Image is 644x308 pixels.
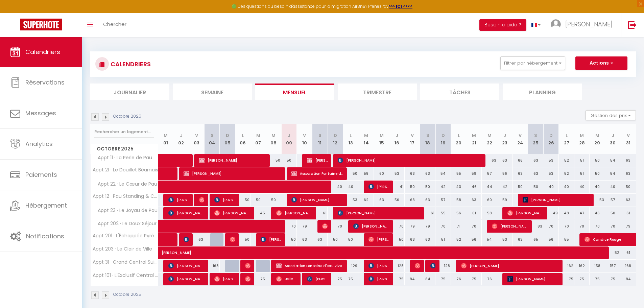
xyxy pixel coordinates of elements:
[173,124,189,154] th: 02
[435,124,451,154] th: 19
[281,233,297,246] div: 50
[368,273,389,285] span: [PERSON_NAME]
[338,84,417,100] li: Trimestre
[420,84,499,100] li: Tâches
[620,167,636,180] div: 63
[503,132,506,139] abbr: J
[368,180,389,193] span: [PERSON_NAME]
[590,260,605,272] div: 158
[565,20,613,28] span: [PERSON_NAME]
[451,273,467,285] div: 76
[343,124,359,154] th: 13
[605,154,621,167] div: 54
[546,13,621,37] a: ... [PERSON_NAME]
[405,220,420,233] div: 79
[235,233,251,246] div: 50
[307,154,328,167] span: [PERSON_NAME]
[358,194,374,206] div: 62
[220,124,235,154] th: 05
[435,207,451,219] div: 55
[497,124,513,154] th: 23
[396,132,398,139] abbr: J
[472,132,476,139] abbr: M
[528,220,544,233] div: 83
[389,220,405,233] div: 70
[211,132,214,139] abbr: S
[451,220,467,233] div: 71
[620,154,636,167] div: 63
[281,124,297,154] th: 09
[328,220,343,233] div: 70
[312,124,328,154] th: 11
[528,124,544,154] th: 25
[605,220,621,233] div: 70
[389,3,412,9] a: >>> ICI <<<<
[380,132,384,139] abbr: M
[551,19,561,29] img: ...
[430,259,435,272] span: [PERSON_NAME]
[543,181,559,193] div: 40
[574,124,590,154] th: 28
[92,167,158,172] span: Appt 21 · Le Douillet Béarnais
[199,193,204,206] span: [PERSON_NAME]
[168,207,205,219] span: [PERSON_NAME]
[420,167,436,180] div: 63
[266,154,282,167] div: 50
[389,194,405,206] div: 56
[420,273,436,285] div: 84
[605,167,621,180] div: 54
[261,233,281,246] span: [PERSON_NAME]
[235,124,251,154] th: 06
[512,181,528,193] div: 50
[574,167,590,180] div: 51
[389,260,405,272] div: 128
[482,273,497,285] div: 76
[559,124,574,154] th: 27
[487,132,492,139] abbr: M
[411,132,414,139] abbr: V
[322,220,327,233] span: [PERSON_NAME]
[343,167,359,180] div: 50
[543,220,559,233] div: 70
[288,132,290,139] abbr: J
[251,194,266,206] div: 50
[235,194,251,206] div: 50
[466,124,482,154] th: 21
[92,246,152,252] span: Appt 203 · Le Clair de Ville
[479,19,526,31] button: Besoin d'aide ?
[297,124,312,154] th: 10
[180,132,183,139] abbr: J
[251,273,266,285] div: 75
[590,273,605,285] div: 75
[158,246,174,259] a: [PERSON_NAME]
[389,124,405,154] th: 16
[297,220,312,233] div: 79
[451,181,467,193] div: 43
[482,181,497,193] div: 44
[26,232,64,240] span: Notifications
[549,132,553,139] abbr: D
[435,220,451,233] div: 70
[605,273,621,285] div: 75
[435,167,451,180] div: 54
[328,273,343,285] div: 75
[590,207,605,219] div: 46
[168,193,189,206] span: [PERSON_NAME]
[466,233,482,246] div: 56
[451,207,467,219] div: 56
[405,194,420,206] div: 63
[364,132,368,139] abbr: M
[503,84,582,100] li: Planning
[574,154,590,167] div: 51
[543,154,559,167] div: 53
[543,233,559,246] div: 56
[334,132,337,139] abbr: D
[523,193,590,206] span: [PERSON_NAME]
[559,273,574,285] div: 75
[92,233,159,238] span: Appt 201 · L'Échappée Pyrénéenne
[595,132,599,139] abbr: M
[482,233,497,246] div: 54
[389,233,405,246] div: 50
[605,207,621,219] div: 50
